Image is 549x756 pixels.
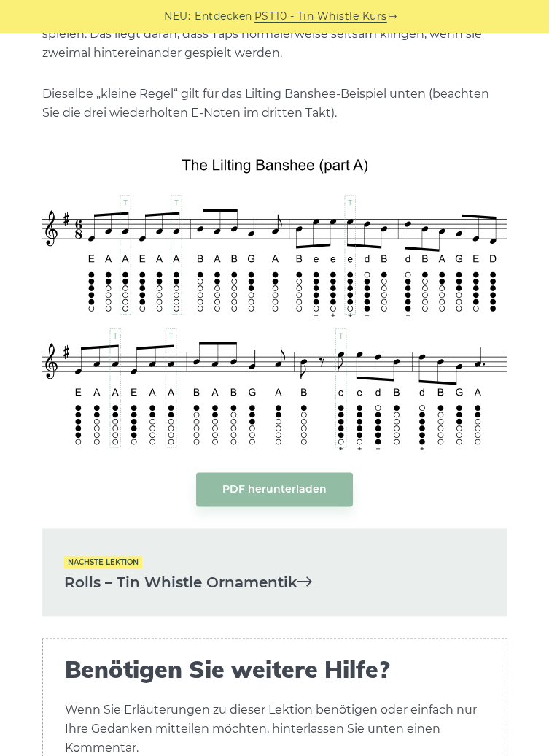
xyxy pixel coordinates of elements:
a: PST10 - Tin Whistle Kurs [254,8,387,25]
font: Benötigen Sie weitere Hilfe? [65,655,389,684]
a: PDF herunterladen [196,472,353,506]
font: Wenn Sie Erläuterungen zu dieser Lektion benötigen oder einfach nur Ihre Gedanken mitteilen möcht... [65,703,477,755]
font: PDF herunterladen [222,482,327,495]
font: Dieselbe „kleine Regel“ gilt für das Lilting Banshee-Beispiel unten (beachten Sie die drei wieder... [42,87,489,120]
img: Tin Whistle Taps – Die singende Banshee [42,144,507,450]
font: Rolls – Tin Whistle Ornamentik [64,574,297,591]
font: NEU: [164,9,190,23]
a: Rolls – Tin Whistle Ornamentik [64,571,486,595]
font: Nächste Lektion [68,558,139,567]
font: Entdecken [195,9,252,23]
font: PST10 - Tin Whistle Kurs [254,9,387,23]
